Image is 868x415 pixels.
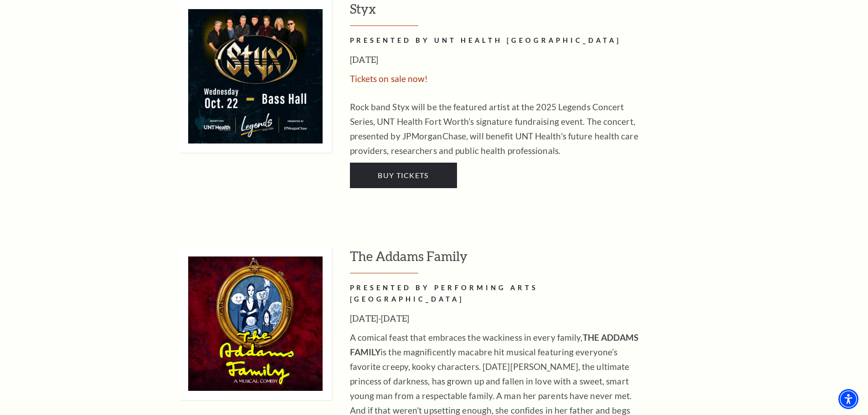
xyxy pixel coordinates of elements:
h3: The Addams Family [350,247,717,273]
span: Tickets on sale now! [350,73,428,84]
p: Rock band Styx will be the featured artist at the 2025 Legends Concert Series, UNT Health Fort Wo... [350,100,646,158]
h3: [DATE]-[DATE] [350,311,646,326]
h2: PRESENTED BY UNT HEALTH [GEOGRAPHIC_DATA] [350,35,646,46]
h3: [DATE] [350,52,646,67]
div: Accessibility Menu [838,389,858,409]
a: Buy Tickets [350,163,457,188]
span: Buy Tickets [378,171,428,179]
img: The Addams Family [179,247,332,400]
h2: PRESENTED BY PERFORMING ARTS [GEOGRAPHIC_DATA] [350,282,646,305]
strong: THE ADDAMS FAMILY [350,332,639,357]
